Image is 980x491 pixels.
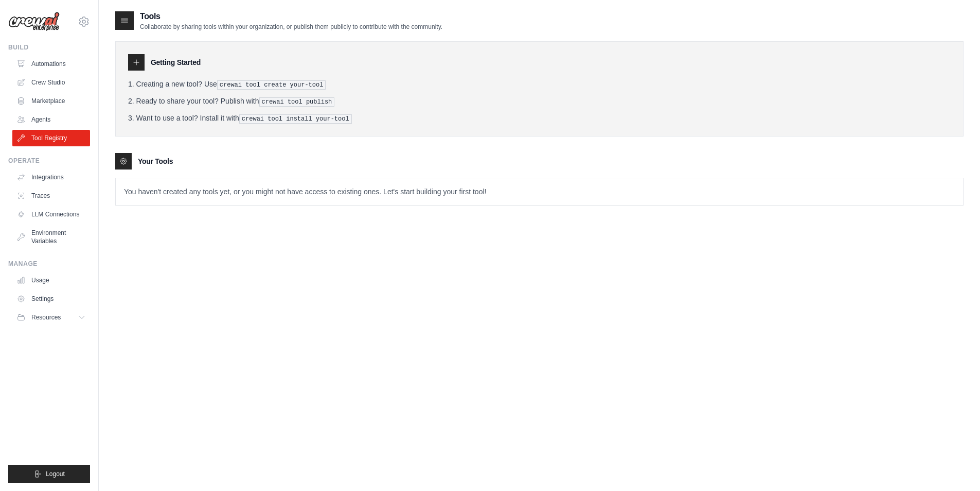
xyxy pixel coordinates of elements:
[138,156,173,166] h3: Your Tools
[116,178,963,205] p: You haven't created any tools yet, or you might not have access to existing ones. Let's start bui...
[12,225,90,249] a: Environment Variables
[140,10,442,23] h2: Tools
[46,470,65,478] span: Logout
[8,12,60,31] img: Logo
[259,97,335,107] pre: crewai tool publish
[140,23,442,31] p: Collaborate by sharing tools within your organization, or publish them publicly to contribute wit...
[128,79,951,90] li: Creating a new tool? Use
[12,272,90,289] a: Usage
[239,114,352,124] pre: crewai tool install your-tool
[12,169,90,185] a: Integrations
[12,111,90,128] a: Agents
[31,313,61,321] span: Resources
[12,188,90,204] a: Traces
[8,157,90,165] div: Operate
[12,206,90,223] a: LLM Connections
[12,93,90,109] a: Marketplace
[12,309,90,326] button: Resources
[12,130,90,146] a: Tool Registry
[8,260,90,268] div: Manage
[128,113,951,124] li: Want to use a tool? Install it with
[128,96,951,107] li: Ready to share your tool? Publish with
[217,80,326,90] pre: crewai tool create your-tool
[12,291,90,307] a: Settings
[12,56,90,72] a: Automations
[8,465,90,483] button: Logout
[8,43,90,52] div: Build
[151,57,201,67] h3: Getting Started
[12,74,90,91] a: Crew Studio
